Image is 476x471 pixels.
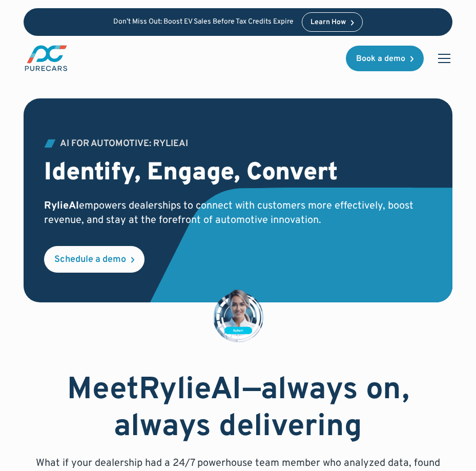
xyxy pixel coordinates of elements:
[67,371,139,410] strong: Meet
[44,199,431,228] p: empowers dealerships to connect with customers more effectively, boost revenue, and stay at the f...
[311,19,346,26] div: Learn How
[24,44,69,72] a: main
[54,255,126,264] div: Schedule a demo
[139,371,243,410] strong: RylieAI
[44,199,79,213] strong: RylieAI
[356,55,405,63] div: Book a demo
[44,159,431,189] h2: Identify, Engage, Convert
[60,139,188,149] div: AI for Automotive: RylieAI
[213,289,264,343] img: customer data platform illustration
[432,46,452,71] div: menu
[113,18,294,27] p: Don’t Miss Out: Boost EV Sales Before Tax Credits Expire
[24,44,69,72] img: purecars logo
[44,246,144,273] a: Schedule a demo
[346,46,424,71] a: Book a demo
[302,12,363,32] a: Learn How
[114,371,409,447] strong: —always on, always delivering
